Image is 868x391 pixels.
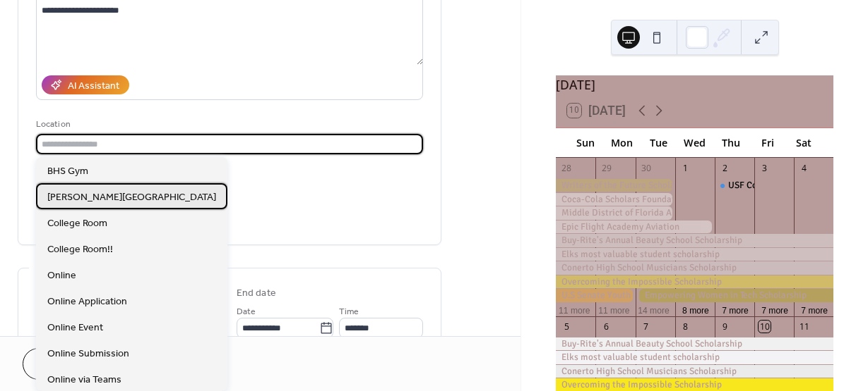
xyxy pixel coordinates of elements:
[237,304,256,319] span: Date
[556,275,833,288] div: Overcoming the Impossible Scholarship
[47,242,113,257] span: College Room!!
[237,286,276,301] div: End date
[593,303,635,316] button: 11 more
[553,303,595,316] button: 11 more
[42,75,129,94] button: AI Assistant
[759,321,771,333] div: 10
[756,303,794,316] button: 7 more
[47,373,121,387] span: Online via Teams
[795,303,833,316] button: 7 more
[47,216,107,231] span: College Room
[679,162,691,174] div: 1
[556,261,833,274] div: Conerto High School Musicians Scholarship
[561,321,573,333] div: 5
[556,75,833,94] div: [DATE]
[556,289,635,302] div: U.S Senate Youth Program (USSYP)
[556,365,833,378] div: Conerto High School Musicians Scholarship
[47,347,129,361] span: Online Submission
[604,128,641,157] div: Mon
[679,321,691,333] div: 8
[719,162,731,174] div: 2
[556,221,714,233] div: Epic Flight Academy Aviation
[716,303,754,316] button: 7 more
[640,128,677,157] div: Tue
[798,162,810,174] div: 4
[36,117,420,132] div: Location
[556,179,674,192] div: Writers of the Future Scholarship
[556,337,833,350] div: Buy-Rite's Annual Beauty School Scholarship
[47,164,88,179] span: BHS Gym
[68,79,119,94] div: AI Assistant
[600,321,612,333] div: 6
[556,234,833,247] div: Buy-Rite's Annual Beauty School Scholarship
[713,128,749,157] div: Thu
[600,162,612,174] div: 29
[556,378,833,391] div: Overcoming the Impossible Scholarship
[749,128,786,157] div: Fri
[556,193,674,206] div: Coca-Cola Scholars Foundation
[632,303,674,316] button: 14 more
[47,294,127,309] span: Online Application
[719,321,731,333] div: 9
[556,351,833,364] div: Elks most valuable student scholarship
[715,179,754,192] div: USF College Application Workshop
[640,162,652,174] div: 30
[677,303,715,316] button: 8 more
[339,304,359,319] span: Time
[785,128,822,157] div: Sat
[567,128,604,157] div: Sun
[677,128,713,157] div: Wed
[556,248,833,261] div: Elks most valuable student scholarship
[759,162,771,174] div: 3
[640,321,652,333] div: 7
[636,289,833,302] div: Empowering Women in Tech Scholarship
[23,348,109,380] button: Cancel
[798,321,810,333] div: 11
[47,268,76,283] span: Online
[561,162,573,174] div: 28
[556,206,674,219] div: Middle District of Florida Annual Essay Contest
[47,190,216,205] span: [PERSON_NAME][GEOGRAPHIC_DATA]
[47,321,103,335] span: Online Event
